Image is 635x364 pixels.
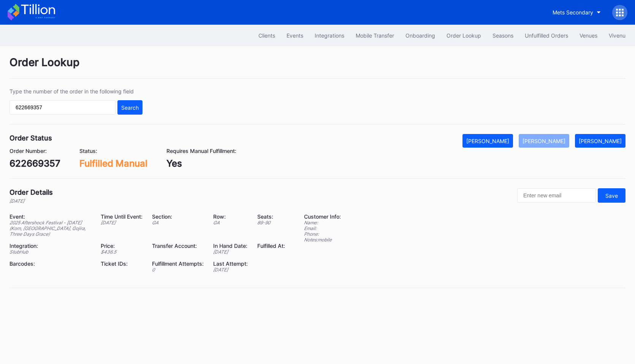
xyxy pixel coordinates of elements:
div: Notes: mobile [304,237,341,243]
div: 622669357 [10,158,60,169]
div: Name: [304,220,341,225]
div: Order Status [10,134,52,142]
div: Section: [152,213,204,220]
div: Order Lookup [447,32,481,39]
div: [DATE] [10,198,53,204]
div: Fulfilled Manual [79,158,147,169]
div: In Hand Date: [213,243,248,249]
button: Mets Secondary [547,5,606,19]
div: Integration: [10,243,91,249]
div: Order Details [10,188,53,196]
div: Vivenu [609,32,625,39]
div: 0 [152,267,204,273]
button: Events [281,28,309,43]
button: Unfulfilled Orders [519,28,574,43]
div: Search [121,104,139,111]
div: 89 - 90 [257,220,285,225]
div: [DATE] [213,267,248,273]
div: Time Until Event: [101,213,143,220]
div: Type the number of the order in the following field [10,88,143,95]
div: Event: [10,213,91,220]
input: Enter new email [517,188,596,203]
div: Clients [258,32,275,39]
div: Ticket IDs: [101,260,143,267]
div: Integrations [315,32,344,39]
input: GT59662 [10,100,116,115]
div: Transfer Account: [152,243,204,249]
div: [DATE] [101,220,143,225]
button: Onboarding [400,28,441,43]
div: Mets Secondary [553,9,593,16]
div: Phone: [304,231,341,237]
button: [PERSON_NAME] [519,134,569,148]
div: Unfulfilled Orders [525,32,568,39]
button: Search [117,100,143,115]
div: $ 436.5 [101,249,143,255]
div: Price: [101,243,143,249]
div: Fulfilled At: [257,243,285,249]
div: Fulfillment Attempts: [152,260,204,267]
div: Seasons [492,32,513,39]
div: Requires Manual Fulfillment: [166,148,236,154]
div: [PERSON_NAME] [579,138,622,144]
div: Order Number: [10,148,60,154]
div: GA [213,220,248,225]
button: Mobile Transfer [350,28,400,43]
button: Venues [574,28,603,43]
button: [PERSON_NAME] [462,134,513,148]
div: [PERSON_NAME] [523,138,565,144]
div: Email: [304,225,341,231]
div: Yes [166,158,236,169]
div: Barcodes: [10,260,91,267]
button: Integrations [309,28,350,43]
div: Customer Info: [304,213,341,220]
button: Clients [253,28,281,43]
div: Venues [580,32,597,39]
button: Vivenu [603,28,631,43]
button: Order Lookup [441,28,487,43]
div: Onboarding [405,32,435,39]
button: [PERSON_NAME] [575,134,625,148]
div: Save [605,192,618,199]
button: Seasons [487,28,519,43]
div: [PERSON_NAME] [466,138,509,144]
div: 2025 Aftershock Festival - [DATE] (Korn, [GEOGRAPHIC_DATA], Gojira, Three Days Grace) [10,220,91,237]
div: Seats: [257,213,285,220]
button: Save [598,188,625,203]
div: Order Lookup [10,56,625,79]
div: Status: [79,148,147,154]
div: Row: [213,213,248,220]
div: Last Attempt: [213,260,248,267]
div: GA [152,220,204,225]
div: [DATE] [213,249,248,255]
div: Events [287,32,303,39]
div: Mobile Transfer [356,32,394,39]
div: StubHub [10,249,91,255]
